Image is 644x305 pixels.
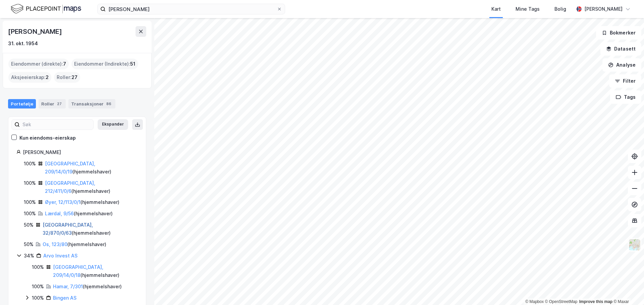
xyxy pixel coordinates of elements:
[32,263,44,271] div: 100%
[8,26,63,37] div: [PERSON_NAME]
[24,221,34,229] div: 50%
[610,90,641,104] button: Tags
[24,198,36,206] div: 100%
[45,210,113,218] div: ( hjemmelshaver )
[105,100,113,107] div: 86
[106,4,277,14] input: Søk på adresse, matrikkel, gårdeiere, leietakere eller personer
[32,283,44,291] div: 100%
[516,5,540,13] div: Mine Tags
[554,5,566,13] div: Bolig
[56,100,63,107] div: 27
[8,40,38,48] div: 31. okt. 1954
[53,284,83,289] a: Hamar, 7/301
[579,299,612,304] a: Improve this map
[43,222,93,236] a: [GEOGRAPHIC_DATA], 32/870/0/63
[43,240,106,248] div: ( hjemmelshaver )
[596,26,641,40] button: Bokmerker
[23,148,138,156] div: [PERSON_NAME]
[628,238,641,251] img: Z
[19,134,76,142] div: Kun eiendoms-eierskap
[63,60,66,68] span: 7
[24,210,36,218] div: 100%
[43,241,67,247] a: Os, 123/80
[11,3,81,15] img: logo.f888ab2527a4732fd821a326f86c7f29.svg
[8,59,69,69] div: Eiendommer (direkte) :
[24,179,36,187] div: 100%
[20,120,93,130] input: Søk
[53,264,103,278] a: [GEOGRAPHIC_DATA], 209/14/0/18
[24,160,36,168] div: 100%
[130,60,136,68] span: 51
[45,160,138,176] div: ( hjemmelshaver )
[45,180,95,194] a: [GEOGRAPHIC_DATA], 212/411/0/6
[98,119,128,130] button: Ekspander
[24,240,34,248] div: 50%
[45,179,138,195] div: ( hjemmelshaver )
[545,299,578,304] a: OpenStreetMap
[32,294,44,302] div: 100%
[610,273,644,305] iframe: Chat Widget
[45,199,80,205] a: Øyer, 12/113/0/1
[600,42,641,56] button: Datasett
[491,5,501,13] div: Kart
[71,59,138,69] div: Eiendommer (Indirekte) :
[525,299,544,304] a: Mapbox
[45,198,119,206] div: ( hjemmelshaver )
[46,73,49,81] span: 2
[54,72,80,83] div: Roller :
[53,263,138,279] div: ( hjemmelshaver )
[53,295,76,301] a: Bingen AS
[53,283,122,291] div: ( hjemmelshaver )
[39,99,66,108] div: Roller
[584,5,623,13] div: [PERSON_NAME]
[8,72,51,83] div: Aksjeeierskap :
[43,221,138,237] div: ( hjemmelshaver )
[8,99,36,108] div: Portefølje
[45,211,74,216] a: Lærdal, 9/56
[24,252,34,260] div: 34%
[43,253,77,258] a: Arvo Invest AS
[602,58,641,72] button: Analyse
[45,161,95,174] a: [GEOGRAPHIC_DATA], 209/14/0/19
[68,99,115,108] div: Transaksjoner
[71,73,77,81] span: 27
[609,74,641,88] button: Filter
